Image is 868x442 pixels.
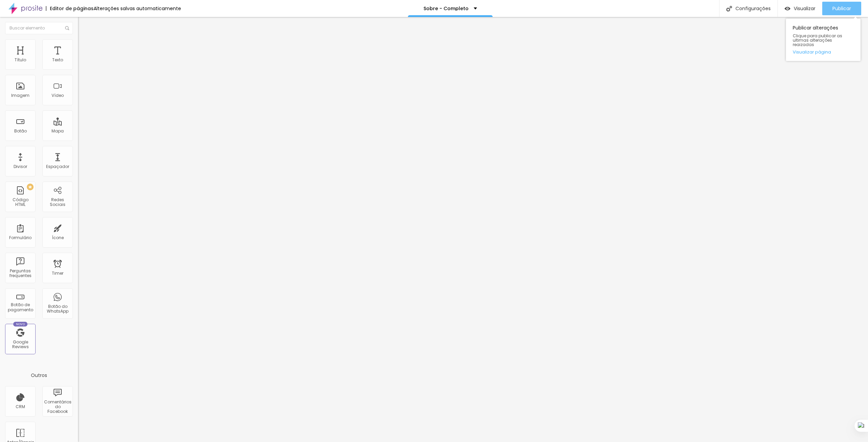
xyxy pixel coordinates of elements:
[52,58,63,62] div: Texto
[52,235,64,240] div: Ícone
[65,26,69,30] img: Icone
[52,271,63,276] div: Timer
[13,322,28,327] div: Novo
[52,93,64,98] div: Vídeo
[46,6,94,11] div: Editor de páginas
[78,17,868,442] iframe: Editor
[726,6,732,12] img: Icone
[15,58,26,62] div: Título
[793,50,854,54] a: Visualizar página
[793,34,854,47] span: Clique para publicar as ultimas alterações reaizadas
[832,6,851,11] span: Publicar
[7,269,34,278] div: Perguntas frequentes
[822,2,861,15] button: Publicar
[794,6,815,11] span: Visualizar
[7,197,34,207] div: Código HTML
[785,6,790,12] img: view-1.svg
[423,6,469,11] p: Sobre - Completo
[44,304,71,314] div: Botão do WhatsApp
[94,6,181,11] div: Alterações salvas automaticamente
[7,302,34,312] div: Botão de pagamento
[786,19,861,61] div: Publicar alterações
[778,2,822,15] button: Visualizar
[44,197,71,207] div: Redes Sociais
[11,93,29,98] div: Imagem
[44,400,71,414] div: Comentários do Facebook
[16,404,25,409] div: CRM
[7,340,34,350] div: Google Reviews
[52,129,64,133] div: Mapa
[46,164,69,169] div: Espaçador
[9,235,32,240] div: Formulário
[5,22,73,34] input: Buscar elemento
[14,164,27,169] div: Divisor
[14,129,27,133] div: Botão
